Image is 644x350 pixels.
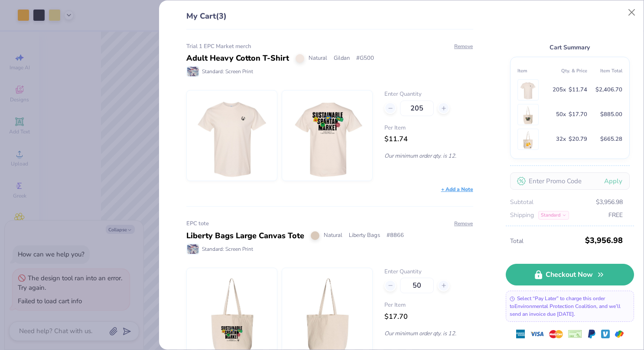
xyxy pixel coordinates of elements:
img: Standard: Screen Print [187,244,198,254]
div: Standard [538,211,569,220]
div: Trial 1 EPC Market merch [186,42,473,51]
div: + Add a Note [441,185,473,193]
label: Enter Quantity [384,90,473,99]
span: 50 x [556,110,566,120]
img: Standard: Screen Print [187,67,198,76]
div: Adult Heavy Cotton T-Shirt [186,52,289,64]
p: Our minimum order qty. is 12. [384,330,473,337]
a: Checkout Now [506,264,634,285]
img: Liberty Bags 8866 [520,104,537,125]
img: express [516,330,525,338]
img: Venmo [601,330,610,338]
span: Per Item [384,301,473,310]
span: $3,956.98 [585,233,623,248]
button: Close [624,4,640,21]
span: $11.74 [384,134,408,144]
img: master-card [549,327,563,341]
input: – – [400,278,434,293]
span: Natural [324,231,342,240]
p: Our minimum order qty. is 12. [384,152,473,160]
span: FREE [608,211,623,220]
span: 32 x [556,134,566,144]
input: Enter Promo Code [510,172,630,190]
span: $3,956.98 [596,198,623,207]
span: $20.79 [569,134,587,144]
img: Gildan G500 [195,91,269,181]
button: Remove [454,220,473,227]
span: Per Item [384,124,473,133]
span: $17.70 [569,110,587,120]
span: Total [510,237,582,246]
span: Gildan [334,54,350,63]
span: $885.00 [600,110,622,120]
div: My Cart (3) [186,10,473,29]
span: $2,406.70 [595,85,622,95]
button: Remove [454,42,473,50]
span: Shipping [510,211,534,220]
span: Subtotal [510,198,533,207]
img: visa [530,327,544,341]
span: Liberty Bags [349,231,380,240]
img: Gildan G500 [290,91,364,181]
span: $11.74 [569,85,587,95]
img: Gildan G500 [520,80,537,100]
div: Est. Delivery: [DATE] - [DATE] [510,224,623,233]
img: Liberty Bags 8866 [520,129,537,149]
img: GPay [615,330,624,338]
img: Paypal [587,330,596,338]
label: Enter Quantity [384,268,473,276]
img: cheque [568,330,582,338]
span: Standard: Screen Print [202,68,253,75]
span: 205 x [553,85,566,95]
span: Natural [309,54,327,63]
span: # 8866 [387,231,404,240]
span: # G500 [356,54,374,63]
th: Item [517,64,553,78]
span: $665.28 [600,134,622,144]
div: Cart Summary [510,42,630,52]
th: Qty. & Price [552,64,587,78]
div: EPC tote [186,220,473,228]
th: Item Total [587,64,622,78]
div: Select “Pay Later” to charge this order to Environmental Protection Coalition , and we’ll send an... [506,291,634,322]
span: Standard: Screen Print [202,245,253,253]
input: – – [400,100,434,116]
div: Liberty Bags Large Canvas Tote [186,230,304,242]
span: $17.70 [384,312,408,321]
